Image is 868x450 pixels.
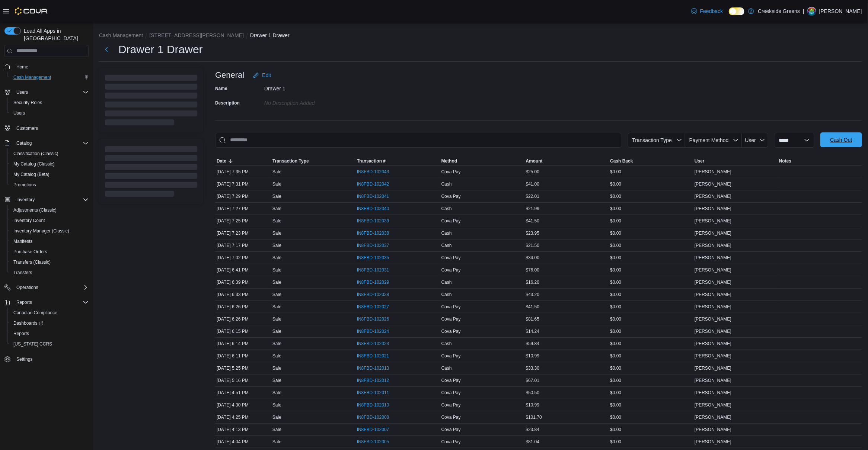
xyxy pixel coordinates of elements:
[7,148,92,159] button: Classification (Classic)
[7,97,92,108] button: Security Roles
[10,247,89,256] span: Purchase Orders
[7,180,92,190] button: Promotions
[357,328,389,334] span: IN8FBD-102024
[357,377,389,383] span: IN8FBD-102012
[13,171,50,177] span: My Catalog (Beta)
[441,158,457,164] span: Method
[441,316,461,322] span: Cova Pay
[609,278,693,287] div: $0.00
[609,266,693,274] div: $0.00
[10,170,89,179] span: My Catalog (Beta)
[609,290,693,299] div: $0.00
[7,72,92,83] button: Cash Management
[695,279,731,285] span: [PERSON_NAME]
[1,297,92,308] button: Reports
[778,157,862,165] button: Notes
[695,292,731,298] span: [PERSON_NAME]
[215,364,271,373] div: [DATE] 5:25 PM
[628,133,685,148] button: Transaction Type
[609,351,693,360] div: $0.00
[689,137,729,143] span: Payment Method
[250,68,274,83] button: Edit
[262,71,271,79] span: Edit
[357,290,397,299] button: IN8FBD-102028
[10,226,72,235] a: Inventory Manager (Classic)
[745,137,756,143] span: User
[10,180,39,189] a: Promotions
[10,268,89,277] span: Transfers
[272,316,281,322] p: Sale
[357,266,397,274] button: IN8FBD-102031
[13,270,32,276] span: Transfers
[13,123,89,133] span: Customers
[10,308,89,317] span: Canadian Compliance
[357,278,397,287] button: IN8FBD-102029
[13,161,55,167] span: My Catalog (Classic)
[1,138,92,148] button: Catalog
[695,230,731,236] span: [PERSON_NAME]
[21,27,89,42] span: Load All Apps in [GEOGRAPHIC_DATA]
[272,365,281,371] p: Sale
[13,354,89,364] span: Settings
[271,157,355,165] button: Transaction Type
[357,229,397,238] button: IN8FBD-102038
[264,97,364,106] div: No Description added
[215,229,271,238] div: [DATE] 7:23 PM
[357,413,397,422] button: IN8FBD-102008
[16,89,28,95] span: Users
[440,157,524,165] button: Method
[7,169,92,180] button: My Catalog (Beta)
[357,242,389,248] span: IN8FBD-102037
[357,255,389,261] span: IN8FBD-102035
[7,267,92,278] button: Transfers
[13,283,89,292] span: Operations
[7,328,92,339] button: Reports
[215,192,271,201] div: [DATE] 7:29 PM
[10,340,55,348] a: [US_STATE] CCRS
[695,267,731,273] span: [PERSON_NAME]
[441,353,461,359] span: Cova Pay
[695,255,731,261] span: [PERSON_NAME]
[1,87,92,97] button: Users
[10,258,89,267] span: Transfers (Classic)
[441,230,452,236] span: Cash
[13,100,42,106] span: Security Roles
[272,193,281,199] p: Sale
[272,328,281,334] p: Sale
[441,304,461,310] span: Cova Pay
[729,7,744,15] input: Dark Mode
[1,195,92,205] button: Inventory
[13,259,51,265] span: Transfers (Classic)
[357,401,397,409] button: IN8FBD-102010
[215,180,271,189] div: [DATE] 7:31 PM
[441,255,461,261] span: Cova Pay
[357,414,389,420] span: IN8FBD-102008
[357,279,389,285] span: IN8FBD-102029
[10,268,35,277] a: Transfers
[7,257,92,267] button: Transfers (Classic)
[272,158,309,164] span: Transaction Type
[4,58,89,384] nav: Complex example
[215,167,271,176] div: [DATE] 7:35 PM
[693,157,778,165] button: User
[10,258,54,267] a: Transfers (Classic)
[13,310,57,316] span: Canadian Compliance
[441,292,452,298] span: Cash
[10,149,89,158] span: Classification (Classic)
[215,339,271,348] div: [DATE] 6:14 PM
[10,206,60,215] a: Adjustments (Classic)
[441,328,461,334] span: Cova Pay
[695,328,731,334] span: [PERSON_NAME]
[13,139,35,148] button: Catalog
[807,7,816,16] div: Pat McCaffrey
[149,32,244,38] button: [STREET_ADDRESS][PERSON_NAME]
[10,180,89,189] span: Promotions
[526,279,540,285] span: $16.20
[357,204,397,213] button: IN8FBD-102040
[357,364,397,373] button: IN8FBD-102013
[526,353,540,359] span: $10.99
[10,160,58,168] a: My Catalog (Classic)
[13,218,45,224] span: Inventory Count
[526,304,540,310] span: $41.50
[758,7,800,16] p: Creekside Greens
